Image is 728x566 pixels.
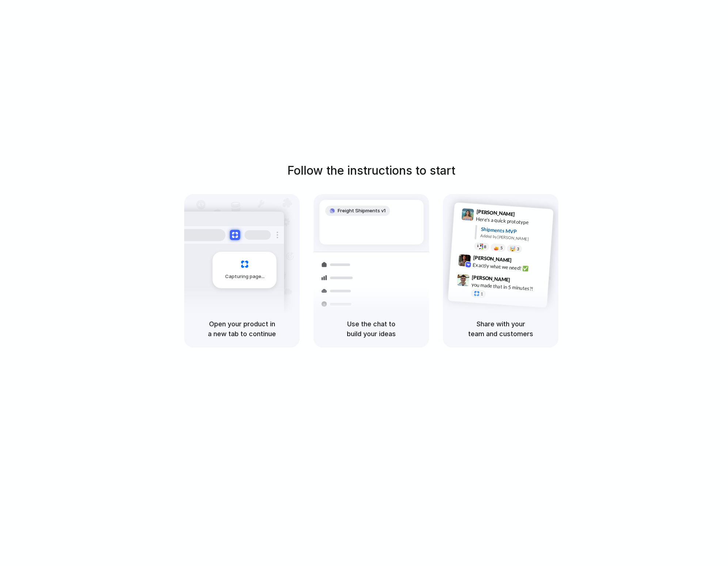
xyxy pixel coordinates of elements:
[517,247,519,251] span: 3
[517,211,532,220] span: 9:41 AM
[287,162,455,179] h1: Follow the instructions to start
[471,281,544,293] div: you made that in 5 minutes?!
[480,233,547,243] div: Added by [PERSON_NAME]
[193,319,291,339] h5: Open your product in a new tab to continue
[472,273,511,284] span: [PERSON_NAME]
[473,254,512,264] span: [PERSON_NAME]
[338,207,386,214] span: Freight Shipments v1
[476,208,515,218] span: [PERSON_NAME]
[484,245,486,249] span: 8
[322,319,420,339] h5: Use the chat to build your ideas
[481,225,548,238] div: Shipments MVP
[514,257,529,266] span: 9:42 AM
[473,261,546,273] div: Exactly what we need! ✅
[225,273,266,280] span: Capturing page
[481,292,483,296] span: 1
[512,277,527,285] span: 9:47 AM
[510,246,516,251] div: 🤯
[500,246,503,250] span: 5
[452,319,550,339] h5: Share with your team and customers
[476,215,549,228] div: Here's a quick prototype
